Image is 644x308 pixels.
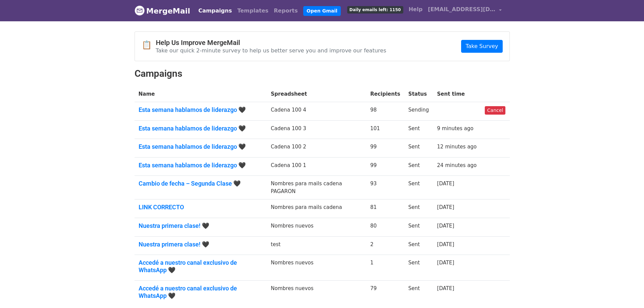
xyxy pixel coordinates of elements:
[366,281,404,306] td: 79
[461,40,502,53] a: Take Survey
[139,222,263,230] a: Nuestra primera clase! 🖤
[437,223,454,229] a: [DATE]
[267,236,366,255] td: test
[437,204,454,210] a: [DATE]
[366,236,404,255] td: 2
[437,144,477,150] a: 12 minutes ago
[235,4,271,18] a: Templates
[303,6,341,16] a: Open Gmail
[271,4,301,18] a: Reports
[366,199,404,218] td: 81
[366,86,404,102] th: Recipients
[344,3,406,16] a: Daily emails left: 1150
[267,139,366,158] td: Cadena 100 2
[156,39,386,47] h4: Help Us Improve MergeMail
[437,162,477,168] a: 24 minutes ago
[485,106,505,115] a: Cancel
[366,139,404,158] td: 99
[437,260,454,266] a: [DATE]
[139,162,263,169] a: Esta semana hablamos de liderazgo 🖤
[425,3,504,19] a: [EMAIL_ADDRESS][DOMAIN_NAME]
[139,285,263,299] a: Accedé a nuestro canal exclusivo de WhatsApp 🖤
[437,241,454,247] a: [DATE]
[404,218,433,237] td: Sent
[267,157,366,176] td: Cadena 100 1
[366,120,404,139] td: 101
[406,3,425,16] a: Help
[267,102,366,121] td: Cadena 100 4
[404,86,433,102] th: Status
[428,5,496,14] span: [EMAIL_ADDRESS][DOMAIN_NAME]
[404,102,433,121] td: Sending
[404,236,433,255] td: Sent
[267,176,366,199] td: Nombres para mails cadena PAGARON
[139,180,263,187] a: Cambio de fecha – Segunda Clase 🖤
[404,281,433,306] td: Sent
[196,4,235,18] a: Campaigns
[404,199,433,218] td: Sent
[433,86,481,102] th: Sent time
[404,157,433,176] td: Sent
[135,68,510,79] h2: Campaigns
[366,102,404,121] td: 98
[366,255,404,281] td: 1
[366,157,404,176] td: 99
[142,40,156,50] span: 📋
[267,199,366,218] td: Nombres para mails cadena
[267,281,366,306] td: Nombres nuevos
[267,255,366,281] td: Nombres nuevos
[404,139,433,158] td: Sent
[139,259,263,274] a: Accedé a nuestro canal exclusivo de WhatsApp 🖤
[366,176,404,199] td: 93
[437,125,474,132] a: 9 minutes ago
[404,176,433,199] td: Sent
[135,86,267,102] th: Name
[135,5,145,16] img: MergeMail logo
[267,120,366,139] td: Cadena 100 3
[135,4,190,18] a: MergeMail
[437,285,454,291] a: [DATE]
[139,143,263,150] a: Esta semana hablamos de liderazgo 🖤
[139,125,263,132] a: Esta semana hablamos de liderazgo 🖤
[267,218,366,237] td: Nombres nuevos
[139,204,263,211] a: LINK CORRECTO
[139,106,263,114] a: Esta semana hablamos de liderazgo 🖤
[267,86,366,102] th: Spreadsheet
[437,181,454,187] a: [DATE]
[347,6,403,14] span: Daily emails left: 1150
[156,47,386,54] p: Take our quick 2-minute survey to help us better serve you and improve our features
[404,255,433,281] td: Sent
[366,218,404,237] td: 80
[139,241,263,248] a: Nuestra primera clase! 🖤
[404,120,433,139] td: Sent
